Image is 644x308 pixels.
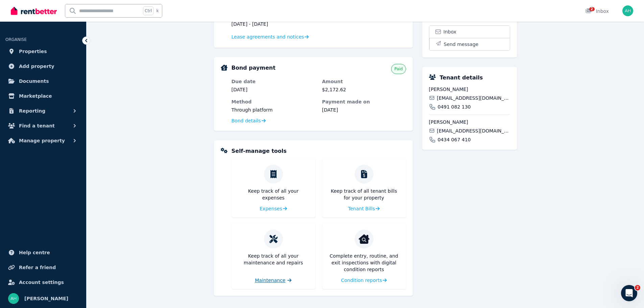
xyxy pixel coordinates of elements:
span: 0434 067 410 [438,136,471,143]
dd: [DATE] [232,86,315,93]
span: [EMAIL_ADDRESS][DOMAIN_NAME] [437,127,510,134]
a: Help centre [5,246,81,259]
dt: Due date [232,78,315,85]
a: Tenant Bills [348,205,380,212]
button: Manage property [5,134,81,147]
button: Reporting [5,104,81,118]
span: Reporting [19,107,45,115]
a: Documents [5,74,81,88]
p: Keep track of all your maintenance and repairs [237,253,310,266]
h5: Bond payment [232,64,276,72]
span: Paid [394,66,403,72]
a: Properties [5,45,81,58]
span: Condition reports [341,277,382,284]
span: Expenses [260,205,282,212]
img: Bond Details [221,65,228,71]
p: Keep track of all your expenses [237,188,310,201]
span: ORGANISE [5,37,27,42]
span: [PERSON_NAME] [24,294,68,303]
dt: Method [232,98,315,105]
a: Inbox [429,26,510,38]
a: Marketplace [5,89,81,103]
iframe: Intercom live chat [621,285,637,301]
a: Account settings [5,276,81,289]
span: Tenant Bills [348,205,375,212]
span: Lease agreements and notices [232,33,304,40]
a: Expenses [260,205,287,212]
span: k [156,8,159,14]
span: Properties [19,47,47,55]
a: Maintenance [255,277,291,284]
a: Bond details [232,117,266,124]
span: Marketplace [19,92,52,100]
span: Manage property [19,137,65,145]
span: Maintenance [255,277,285,284]
span: Find a tenant [19,122,55,130]
span: Ctrl [143,6,153,15]
span: [EMAIL_ADDRESS][DOMAIN_NAME] [437,95,510,101]
p: Keep track of all tenant bills for your property [328,188,401,201]
span: 2 [635,285,640,290]
span: 2 [589,7,595,11]
img: Condition reports [359,234,369,244]
span: Help centre [19,248,50,257]
span: Send message [444,41,479,48]
button: Find a tenant [5,119,81,133]
dd: Through platform [232,106,315,113]
span: Refer a friend [19,263,56,271]
img: April Huggins-Thompson [622,5,633,16]
h5: Self-manage tools [232,147,287,155]
a: Condition reports [341,277,387,284]
span: Documents [19,77,49,85]
span: Inbox [444,28,456,35]
span: [PERSON_NAME] [429,86,510,93]
span: [PERSON_NAME] [429,119,510,125]
span: Account settings [19,278,64,286]
span: Add property [19,62,54,70]
p: Complete entry, routine, and exit inspections with digital condition reports [328,253,401,273]
dd: [DATE] [322,106,406,113]
button: Send message [429,38,510,50]
dt: Payment made on [322,98,406,105]
img: RentBetter [11,6,57,16]
a: Lease agreements and notices [232,33,309,40]
img: April Huggins-Thompson [8,293,19,304]
dd: [DATE] - [DATE] [232,21,315,27]
dt: Amount [322,78,406,85]
span: Bond details [232,117,261,124]
div: Inbox [585,8,609,15]
a: Refer a friend [5,261,81,274]
a: Add property [5,60,81,73]
dd: $2,172.62 [322,86,406,93]
h5: Tenant details [440,74,483,82]
span: 0491 082 130 [438,103,471,110]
